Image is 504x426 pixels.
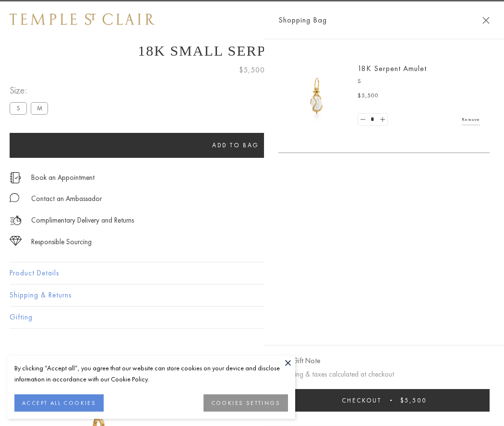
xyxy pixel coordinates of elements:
[10,193,19,202] img: MessageIcon-01_2.svg
[342,396,382,404] span: Checkout
[31,214,134,226] p: Complimentary Delivery and Returns
[31,193,102,205] div: Contact an Ambassador
[278,14,327,26] span: Shopping Bag
[278,368,490,380] p: Shipping & taxes calculated at checkout
[358,77,480,86] p: S
[10,43,494,59] h1: 18K Small Serpent Amulet
[482,17,490,24] button: Close Shopping Bag
[31,172,95,183] a: Book an Appointment
[10,133,462,158] button: Add to bag
[377,114,387,126] a: Set quantity to 2
[400,396,427,404] span: $5,500
[10,13,155,25] img: Temple St. Clair
[10,307,494,328] button: Gifting
[212,141,259,149] span: Add to bag
[10,284,494,306] button: Shipping & Returns
[31,102,48,114] label: M
[278,355,320,367] button: Add Gift Note
[239,64,265,76] span: $5,500
[358,63,427,73] a: 18K Serpent Amulet
[204,394,288,412] button: COOKIES SETTINGS
[10,214,22,226] img: icon_delivery.svg
[10,102,27,114] label: S
[278,389,490,412] button: Checkout $5,500
[10,236,22,246] img: icon_sourcing.svg
[31,236,92,248] div: Responsible Sourcing
[462,114,480,125] a: Remove
[358,114,368,126] a: Set quantity to 0
[10,262,494,284] button: Product Details
[10,172,21,183] img: icon_appointment.svg
[10,83,52,98] span: Size:
[358,91,379,101] span: $5,500
[14,363,288,385] div: By clicking “Accept all”, you agree that our website can store cookies on your device and disclos...
[288,67,346,125] img: P51836-E11SERPPV
[14,394,104,412] button: ACCEPT ALL COOKIES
